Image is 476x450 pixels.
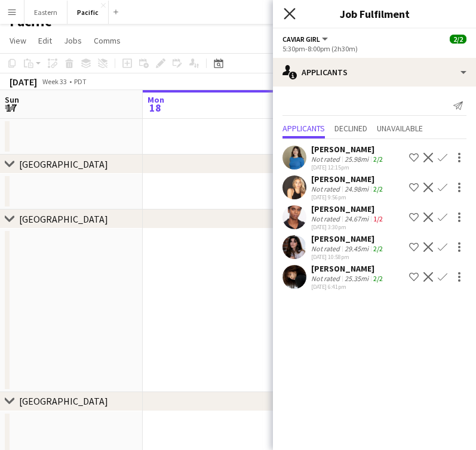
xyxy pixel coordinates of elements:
[311,214,342,223] div: Not rated
[89,33,125,48] a: Comms
[94,35,121,46] span: Comms
[373,214,383,223] app-skills-label: 1/2
[5,94,19,105] span: Sun
[450,35,466,44] span: 2/2
[334,124,367,132] span: Declined
[282,35,330,44] button: Caviar Girl
[342,274,371,283] div: 25.35mi
[311,164,385,171] div: [DATE] 12:15pm
[273,6,476,21] h3: Job Fulfilment
[10,76,37,88] div: [DATE]
[10,35,26,46] span: View
[74,77,87,86] div: PDT
[373,274,383,283] app-skills-label: 2/2
[311,144,385,155] div: [PERSON_NAME]
[24,1,67,24] button: Eastern
[311,193,385,201] div: [DATE] 9:56pm
[311,283,385,291] div: [DATE] 6:41pm
[342,214,371,223] div: 24.67mi
[282,35,320,44] span: Caviar Girl
[311,263,385,274] div: [PERSON_NAME]
[39,77,69,86] span: Week 33
[377,124,423,132] span: Unavailable
[38,35,52,46] span: Edit
[19,395,108,407] div: [GEOGRAPHIC_DATA]
[64,35,82,46] span: Jobs
[311,274,342,283] div: Not rated
[311,204,385,214] div: [PERSON_NAME]
[67,1,109,24] button: Pacific
[342,184,371,193] div: 24.98mi
[19,158,108,170] div: [GEOGRAPHIC_DATA]
[3,101,19,115] span: 17
[311,184,342,193] div: Not rated
[146,101,164,115] span: 18
[5,33,31,48] a: View
[373,244,383,253] app-skills-label: 2/2
[311,155,342,164] div: Not rated
[311,174,385,184] div: [PERSON_NAME]
[59,33,87,48] a: Jobs
[282,44,466,53] div: 5:30pm-8:00pm (2h30m)
[311,253,385,261] div: [DATE] 10:58pm
[282,124,325,132] span: Applicants
[311,233,385,244] div: [PERSON_NAME]
[373,184,383,193] app-skills-label: 2/2
[373,155,383,164] app-skills-label: 2/2
[311,244,342,253] div: Not rated
[33,33,57,48] a: Edit
[311,223,385,231] div: [DATE] 3:30pm
[148,94,164,105] span: Mon
[342,155,371,164] div: 25.98mi
[19,213,108,225] div: [GEOGRAPHIC_DATA]
[273,58,476,87] div: Applicants
[342,244,371,253] div: 29.45mi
